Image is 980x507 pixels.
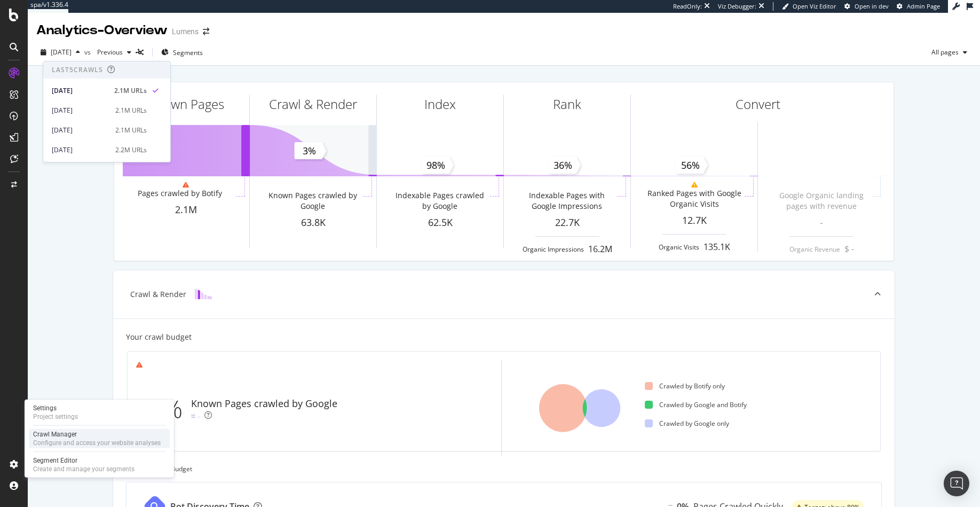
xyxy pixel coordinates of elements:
div: 2.1M URLs [115,126,147,135]
div: Open Intercom Messenger [944,471,969,496]
a: Crawl ManagerConfigure and access your website analyses [29,429,170,448]
div: Pages crawled by Botify [138,188,222,199]
div: 2.2M URLs [115,145,147,155]
div: 16.2M [588,243,612,255]
span: Segments [173,48,203,57]
div: Indexable Pages with Google Impressions [519,190,614,212]
div: Crawled by Botify only [645,381,725,391]
div: [DATE] [52,145,109,155]
button: Segments [157,44,207,61]
div: Known Pages crawled by Google [191,397,337,411]
span: Admin Page [907,2,940,10]
a: Admin Page [897,2,940,11]
div: 22.7K [504,216,630,230]
div: Crawl Manager [33,430,161,439]
div: Known Pages [148,95,224,113]
div: Crawl & Render [269,95,357,113]
div: Last 5 Crawls [52,65,103,74]
div: Lumens [172,26,199,37]
div: Crawled by Google only [645,419,729,428]
div: 62.5K [377,216,503,230]
div: Create and manage your segments [33,465,135,473]
div: Rank [553,95,581,113]
div: Analytics - Overview [36,21,168,40]
span: vs [84,48,93,57]
span: 2025 Aug. 3rd [51,48,72,57]
div: - [197,411,200,422]
a: Open Viz Editor [782,2,836,11]
a: Segment EditorCreate and manage your segments [29,455,170,474]
span: Open Viz Editor [793,2,836,10]
a: SettingsProject settings [29,403,170,422]
div: Project settings [33,412,78,421]
a: Open in dev [844,2,889,11]
div: Viz Debugger: [718,2,756,11]
div: [DATE] [52,106,109,115]
button: [DATE] [36,44,84,61]
div: Index [424,95,456,113]
div: ReadOnly: [673,2,702,11]
div: Segment Editor [33,456,135,465]
div: Known Pages crawled by Google [265,190,360,212]
span: All pages [927,48,959,57]
div: Improve Crawl Budget [126,464,882,473]
span: Open in dev [855,2,889,10]
div: 3% [149,392,191,427]
img: Equal [191,415,195,418]
div: [DATE] [52,86,108,96]
button: All pages [927,44,971,61]
div: Crawl & Render [130,289,186,300]
div: Organic Impressions [523,245,584,254]
span: Previous [93,48,123,57]
div: 2.1M [123,203,249,217]
div: [DATE] [52,126,109,135]
div: Settings [33,404,78,412]
div: 2.1M URLs [115,106,147,115]
div: 63.8K [250,216,376,230]
div: 2.1M URLs [114,86,147,96]
button: Previous [93,44,136,61]
div: Your crawl budget [126,332,192,342]
div: arrow-right-arrow-left [203,28,209,35]
div: Crawled by Google and Botify [645,400,747,409]
div: Configure and access your website analyses [33,439,161,447]
div: Indexable Pages crawled by Google [392,190,487,212]
img: block-icon [195,289,212,299]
